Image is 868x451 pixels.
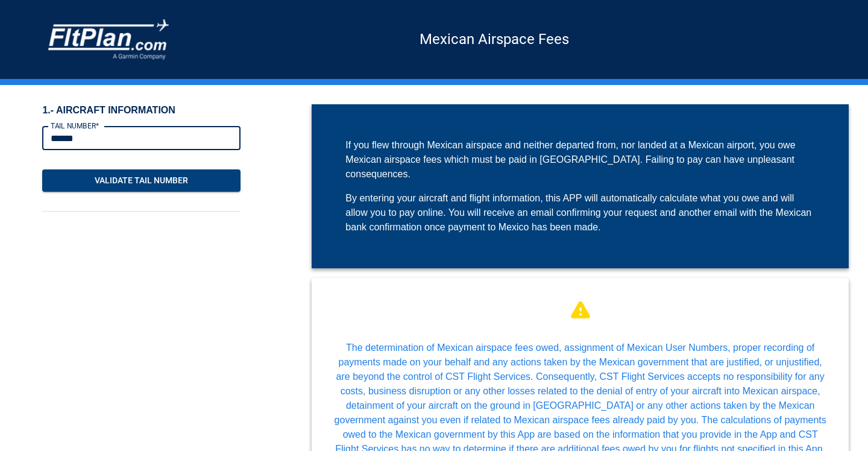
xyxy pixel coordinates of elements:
[42,169,241,192] button: Validate Tail Number
[51,121,99,131] label: TAIL NUMBER*
[345,191,815,235] div: By entering your aircraft and flight information, this APP will automatically calculate what you ...
[345,138,815,181] div: If you flew through Mexican airspace and neither departed from, nor landed at a Mexican airport, ...
[48,19,169,60] img: COMPANY LOGO
[42,104,241,116] h6: 1.- AIRCRAFT INFORMATION
[169,39,820,40] h5: Mexican Airspace Fees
